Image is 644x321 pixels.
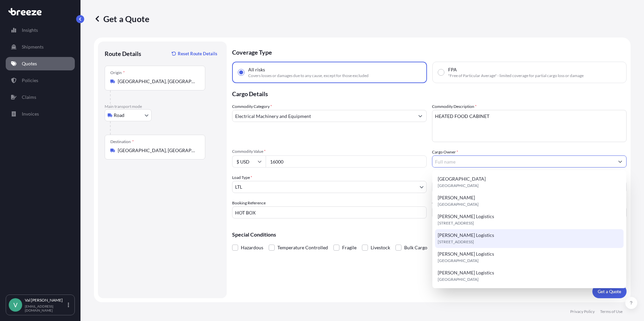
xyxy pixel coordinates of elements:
[110,70,125,75] div: Origin
[22,60,37,67] p: Quotes
[118,78,197,85] input: Origin
[248,73,369,78] span: Covers losses or damages due to any cause, except for those excluded
[432,174,627,180] span: Freight Cost
[25,298,66,303] p: Val [PERSON_NAME]
[232,83,627,103] p: Cargo Details
[438,257,479,264] span: [GEOGRAPHIC_DATA]
[432,155,614,168] input: Full name
[438,251,494,257] span: [PERSON_NAME] Logistics
[118,147,197,154] input: Destination
[277,243,328,253] span: Temperature Controlled
[232,200,266,206] label: Booking Reference
[600,309,623,314] p: Terms of Use
[438,220,474,227] span: [STREET_ADDRESS]
[232,174,252,181] span: Load Type
[235,184,242,190] span: LTL
[232,232,627,237] p: Special Conditions
[432,149,458,155] label: Cargo Owner
[232,149,427,154] span: Commodity Value
[438,232,494,239] span: [PERSON_NAME] Logistics
[432,200,456,206] label: Carrier Name
[22,94,36,101] p: Claims
[438,213,494,220] span: [PERSON_NAME] Logistics
[448,66,457,73] span: FPA
[435,173,624,285] div: Suggestions
[438,194,475,201] span: [PERSON_NAME]
[232,103,272,110] label: Commodity Category
[438,239,474,245] span: [STREET_ADDRESS]
[414,110,426,122] button: Show suggestions
[241,243,263,253] span: Hazardous
[570,309,595,314] p: Privacy Policy
[114,112,124,119] span: Road
[94,13,149,24] p: Get a Quote
[105,50,141,58] p: Route Details
[432,206,627,218] input: Enter name
[404,243,427,253] span: Bulk Cargo
[342,243,357,253] span: Fragile
[232,206,427,218] input: Your internal reference
[248,66,265,73] span: All risks
[232,42,627,62] p: Coverage Type
[598,288,621,295] p: Get a Quote
[438,276,479,283] span: [GEOGRAPHIC_DATA]
[110,139,134,144] div: Destination
[22,77,38,84] p: Policies
[438,182,479,189] span: [GEOGRAPHIC_DATA]
[105,104,220,109] p: Main transport mode
[448,73,584,78] span: "Free of Particular Average" - limited coverage for partial cargo loss or damage
[13,302,17,308] span: V
[371,243,390,253] span: Livestock
[25,304,66,312] p: [EMAIL_ADDRESS][DOMAIN_NAME]
[432,103,477,110] label: Commodity Description
[232,110,414,122] input: Select a commodity type
[22,111,39,117] p: Invoices
[266,155,427,168] input: Type amount
[438,269,494,276] span: [PERSON_NAME] Logistics
[105,109,152,121] button: Select transport
[438,201,479,208] span: [GEOGRAPHIC_DATA]
[178,50,217,57] p: Reset Route Details
[22,27,38,34] p: Insights
[614,155,626,168] button: Show suggestions
[438,176,486,182] span: [GEOGRAPHIC_DATA]
[22,44,44,50] p: Shipments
